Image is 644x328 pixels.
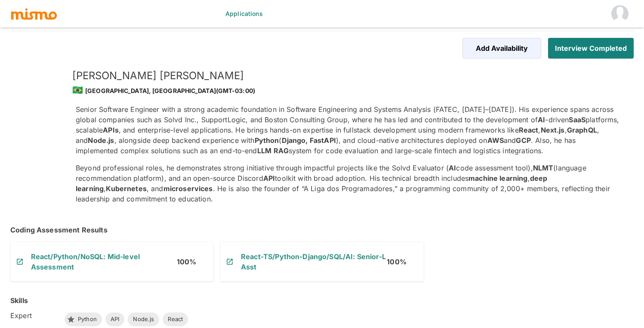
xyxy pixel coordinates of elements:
[569,115,585,124] strong: SaaS
[10,225,634,235] h6: Coding Assessment Results
[538,115,545,124] strong: AI
[163,315,188,324] span: React
[263,174,275,183] strong: API
[76,104,620,156] p: Senior Software Engineer with a strong academic foundation in Software Engineering and Systems An...
[257,146,271,155] strong: LLM
[449,164,456,172] strong: AI
[468,174,527,183] strong: machine learning
[567,126,597,134] strong: GraphQL
[462,38,541,59] button: Add Availability
[274,146,288,155] strong: RAG
[106,184,147,193] strong: Kubernetes
[73,315,102,324] span: Python
[88,136,114,145] strong: Node.js
[255,136,279,145] strong: Python
[10,295,28,306] h6: Skills
[387,257,419,267] h6: 100 %
[76,163,620,204] p: Beyond professional roles, he demonstrates strong initiative through impactful projects like the ...
[10,69,62,121] img: g7tpcyoakpdaj51yyrch4y6s9kal
[31,252,140,271] a: React/Python/NoSQL: Mid-level Assessment
[103,126,119,134] strong: APIs
[72,83,620,97] div: [GEOGRAPHIC_DATA], [GEOGRAPHIC_DATA] (GMT-03:00)
[128,315,159,324] span: Node.js
[541,126,565,134] strong: Next.js
[516,136,530,145] strong: GCP
[177,257,209,267] h6: 100 %
[72,69,620,83] h5: [PERSON_NAME] [PERSON_NAME]
[10,7,58,20] img: logo
[10,310,58,321] h6: Expert
[163,184,213,193] strong: microservices
[487,136,504,145] strong: AWS
[533,164,554,172] strong: NLMT
[105,315,124,324] span: API
[282,136,336,145] strong: Django, FastAPI
[72,85,83,95] span: 🇧🇷
[241,252,386,271] a: React-TS/Python-Django/SQL/AI: Senior-L Asst
[548,38,634,59] button: Interview Completed
[519,126,539,134] strong: React
[611,5,629,22] img: Vali health HM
